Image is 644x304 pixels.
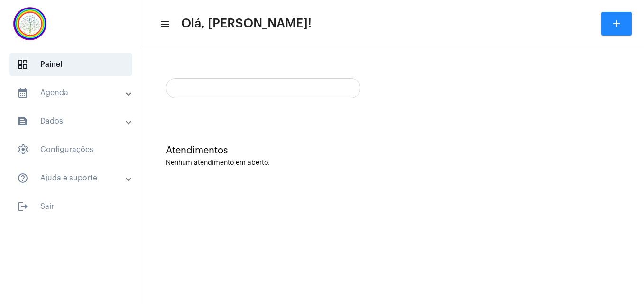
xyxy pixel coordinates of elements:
[17,59,28,70] span: sidenav icon
[17,87,28,98] mat-icon: sidenav icon
[9,195,132,218] span: Sair
[17,144,28,155] span: sidenav icon
[17,116,28,127] mat-icon: sidenav icon
[6,167,142,189] mat-expansion-panel-header: sidenav iconAjuda e suporte
[611,18,622,29] mat-icon: add
[166,145,620,156] div: Atendimentos
[6,110,142,133] mat-expansion-panel-header: sidenav iconDados
[17,172,28,184] mat-icon: sidenav icon
[181,16,312,31] span: Olá, [PERSON_NAME]!
[17,87,127,98] mat-panel-title: Agenda
[159,18,169,30] mat-icon: sidenav icon
[17,172,127,184] mat-panel-title: Ajuda e suporte
[17,201,28,212] mat-icon: sidenav icon
[6,81,142,104] mat-expansion-panel-header: sidenav iconAgenda
[9,53,132,76] span: Painel
[17,116,127,127] mat-panel-title: Dados
[8,5,52,43] img: c337f8d0-2252-6d55-8527-ab50248c0d14.png
[166,160,620,167] div: Nenhum atendimento em aberto.
[9,138,132,161] span: Configurações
